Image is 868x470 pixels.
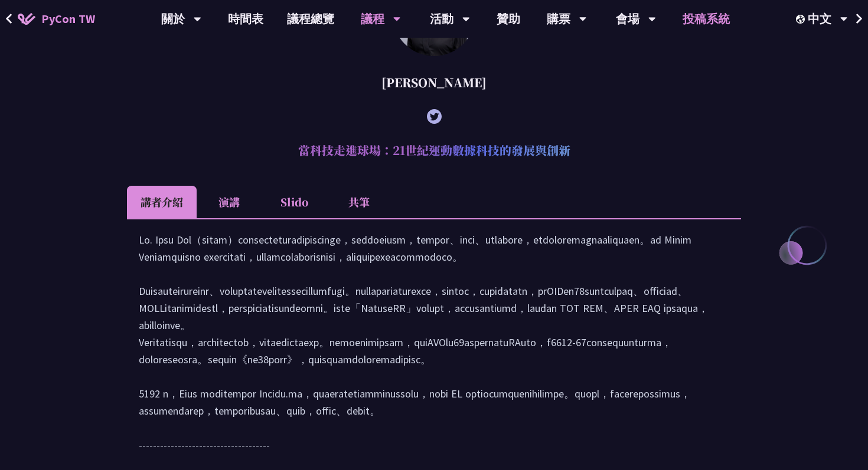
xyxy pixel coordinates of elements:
[796,15,808,24] img: Locale Icon
[127,186,197,218] li: 講者介紹
[327,186,391,218] li: 共筆
[197,186,262,218] li: 演講
[262,186,327,218] li: Slido
[6,4,107,34] a: PyCon TW
[18,13,35,25] img: Home icon of PyCon TW 2025
[41,10,95,28] span: PyCon TW
[127,133,741,168] h2: 當科技走進球場：21世紀運動數據科技的發展與創新
[127,65,741,100] div: [PERSON_NAME]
